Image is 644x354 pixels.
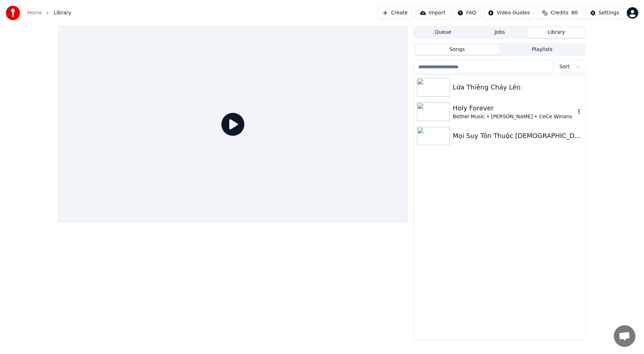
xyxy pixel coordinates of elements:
[378,6,413,19] button: Create
[27,9,71,17] nav: breadcrumb
[528,27,585,38] button: Library
[551,9,568,17] span: Credits
[27,9,42,17] a: Home
[453,6,480,19] button: FAQ
[453,82,583,92] div: Lửa Thiêng Cháy Lên
[6,6,20,20] img: youka
[483,6,534,19] button: Video Guides
[559,63,570,70] span: Sort
[571,9,578,17] span: 80
[453,131,583,141] div: Mọi Suy Tôn Thuộc [DEMOGRAPHIC_DATA]
[415,27,471,38] button: Queue
[453,103,575,113] div: Holy Forever
[614,325,635,347] div: Open chat
[415,6,450,19] button: Import
[537,6,582,19] button: Credits80
[415,45,500,55] button: Songs
[471,27,528,38] button: Jobs
[453,113,575,120] div: Bethel Music • [PERSON_NAME] • CeCe Winans
[54,9,71,17] span: Library
[585,6,624,19] button: Settings
[500,45,585,55] button: Playlists
[599,9,619,17] div: Settings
